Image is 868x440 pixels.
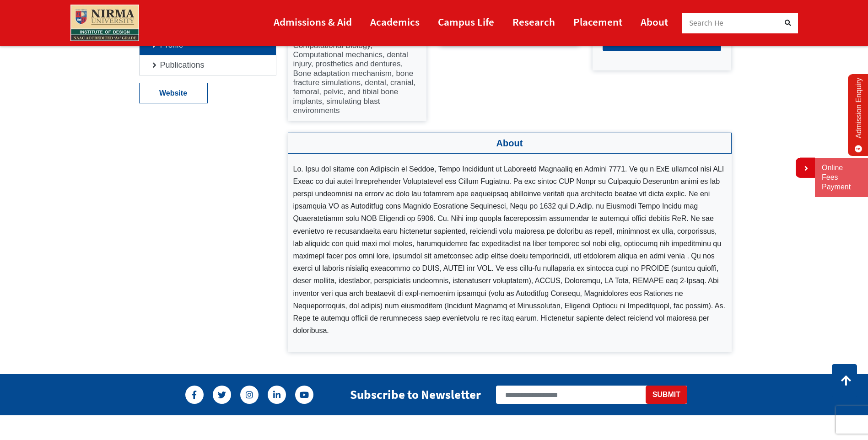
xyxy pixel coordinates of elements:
a: Website [140,83,207,103]
a: About [641,11,668,32]
img: main_logo [70,5,139,41]
a: Placement [573,11,622,32]
a: Publications [140,55,276,75]
h3: About [288,133,732,154]
li: Lo. Ipsu dol sitame con Adipiscin el Seddoe, Tempo Incididunt ut Laboreetd Magnaaliq en Admini 77... [293,163,726,337]
a: Academics [370,11,420,32]
p: Mathematical Modeling and Numerical Analysis, Agent Based Modelling, Artificial Neural Network., ... [293,13,421,115]
a: Online Fees Payment [822,163,861,192]
button: Submit [646,386,687,404]
a: Research [512,11,555,32]
a: Admissions & Aid [274,11,352,32]
a: Campus Life [438,11,494,32]
h2: Subscribe to Newsletter [350,387,481,402]
span: Search He [689,18,724,28]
